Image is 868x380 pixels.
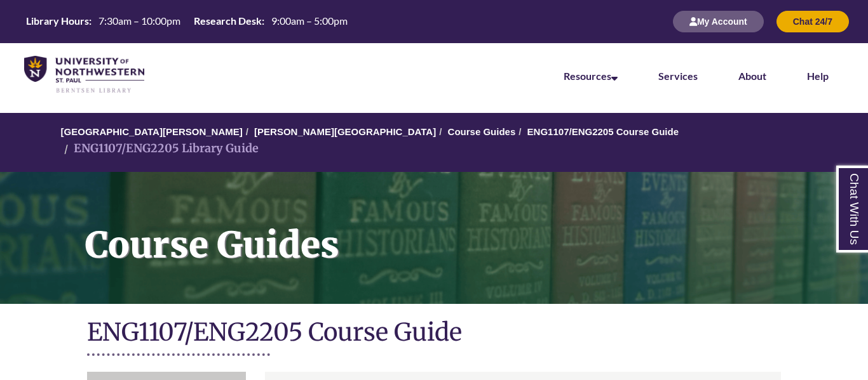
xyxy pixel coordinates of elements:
[271,15,348,27] span: 9:00am – 5:00pm
[21,14,353,28] table: Hours Today
[254,126,436,137] a: [PERSON_NAME][GEOGRAPHIC_DATA]
[738,70,766,82] a: About
[527,126,679,137] a: ENG1107/ENG2205 Course Guide
[61,126,243,137] a: [GEOGRAPHIC_DATA][PERSON_NAME]
[776,16,849,27] a: Chat 24/7
[673,11,764,32] button: My Account
[87,317,782,350] h1: ENG1107/ENG2205 Course Guide
[673,16,764,27] a: My Account
[21,14,93,28] th: Library Hours:
[564,70,618,82] a: Resources
[189,14,266,28] th: Research Desk:
[448,126,516,137] a: Course Guides
[776,11,849,32] button: Chat 24/7
[658,70,698,82] a: Services
[21,14,353,29] a: Hours Today
[24,56,144,94] img: UNWSP Library Logo
[71,172,868,287] h1: Course Guides
[807,70,829,82] a: Help
[61,140,259,158] li: ENG1107/ENG2205 Library Guide
[98,15,180,27] span: 7:30am – 10:00pm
